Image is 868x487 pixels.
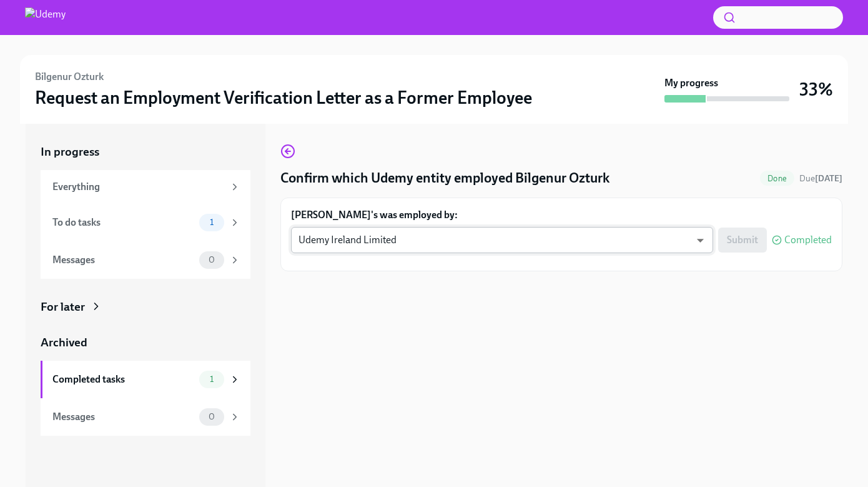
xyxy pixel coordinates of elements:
[815,173,842,184] strong: [DATE]
[52,410,194,424] div: Messages
[41,241,250,279] a: Messages0
[35,70,104,84] h6: Bilgenur Ozturk
[201,412,222,421] span: 0
[41,170,250,204] a: Everything
[41,299,250,315] a: For later
[41,204,250,241] a: To do tasks1
[52,253,194,267] div: Messages
[202,374,221,384] span: 1
[41,144,250,160] a: In progress
[664,76,718,90] strong: My progress
[784,235,832,245] span: Completed
[280,169,609,188] h4: Confirm which Udemy entity employed Bilgenur Ozturk
[799,173,842,184] span: September 15th, 2025 13:30
[52,216,194,229] div: To do tasks
[201,255,222,264] span: 0
[760,174,794,183] span: Done
[41,361,250,398] a: Completed tasks1
[291,227,713,253] div: Udemy Ireland Limited
[41,398,250,436] a: Messages0
[52,180,224,194] div: Everything
[799,173,842,184] span: Due
[52,373,194,386] div: Completed tasks
[41,334,250,351] a: Archived
[25,8,66,28] img: Udemy
[35,86,532,109] h3: Request an Employment Verification Letter as a Former Employee
[291,208,832,222] label: [PERSON_NAME]'s was employed by:
[41,299,85,315] div: For later
[799,78,833,101] h3: 33%
[202,218,221,227] span: 1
